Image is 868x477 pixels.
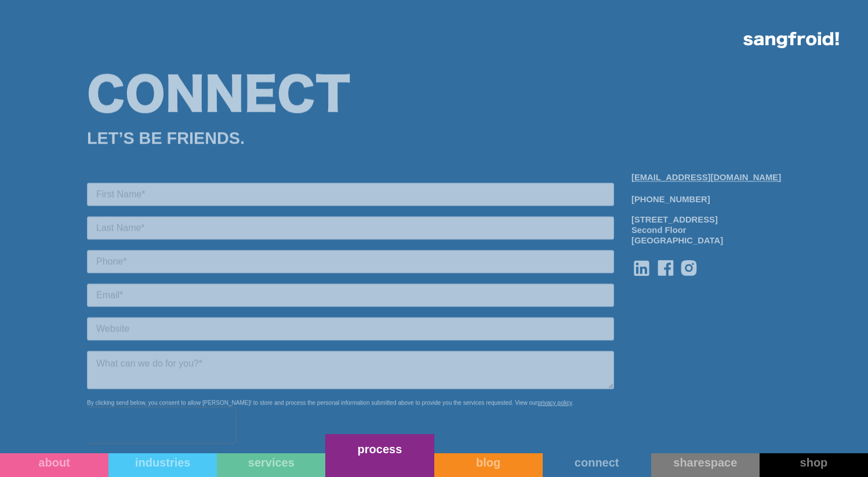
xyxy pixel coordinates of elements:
a: blog [434,453,543,477]
img: logo [743,32,839,48]
div: blog [434,456,543,469]
strong: LET’S BE FRIENDS. [87,129,245,147]
a: process [325,434,434,477]
a: connect [543,453,651,477]
a: sharespace [651,453,760,477]
div: services [217,456,325,469]
h1: Connect [87,70,782,123]
div: sharespace [651,456,760,469]
a: privacy policy [451,219,485,225]
a: [EMAIL_ADDRESS][DOMAIN_NAME] [631,171,781,183]
div: industries [108,456,217,469]
a: services [217,453,325,477]
a: shop [760,453,868,477]
a: industries [108,453,217,477]
div: [PHONE_NUMBER] [STREET_ADDRESS] Second Floor [GEOGRAPHIC_DATA] [631,194,781,246]
div: process [325,442,434,456]
div: connect [543,456,651,469]
div: shop [760,456,868,469]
